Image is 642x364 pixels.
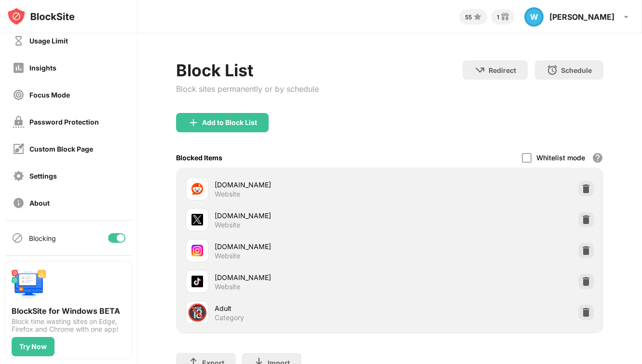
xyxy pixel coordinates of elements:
[215,241,390,252] div: [DOMAIN_NAME]
[19,343,47,350] div: Try Now
[13,116,25,128] img: password-protection-off.svg
[465,14,472,21] div: 55
[12,306,125,316] div: BlockSite for Windows BETA
[29,91,70,99] div: Focus Mode
[497,14,499,21] div: 1
[12,267,46,302] img: push-desktop.svg
[29,199,50,207] div: About
[12,232,23,244] img: blocking-icon.svg
[13,197,25,209] img: about-off.svg
[13,89,25,101] img: focus-off.svg
[215,190,240,198] div: Website
[191,276,203,287] img: favicons
[29,37,68,45] div: Usage Limit
[561,66,592,74] div: Schedule
[7,7,75,26] img: logo-blocksite.svg
[549,12,615,22] div: [PERSON_NAME]
[13,62,25,74] img: insights-off.svg
[13,170,25,182] img: settings-off.svg
[29,145,93,153] div: Custom Block Page
[29,64,56,72] div: Insights
[215,272,390,282] div: [DOMAIN_NAME]
[29,172,57,180] div: Settings
[489,66,516,74] div: Redirect
[176,84,319,94] div: Block sites permanently or by schedule
[536,154,585,162] div: Whitelist mode
[12,318,125,333] div: Block time wasting sites on Edge, Firefox and Chrome with one app!
[472,11,483,23] img: points-small.svg
[215,252,240,260] div: Website
[191,245,203,256] img: favicons
[187,303,207,322] div: 🔞
[191,214,203,225] img: favicons
[13,35,25,47] img: time-usage-off.svg
[215,180,390,190] div: [DOMAIN_NAME]
[499,11,511,23] img: reward-small.svg
[176,154,222,162] div: Blocked Items
[13,143,25,155] img: customize-block-page-off.svg
[29,234,56,242] div: Blocking
[29,118,99,126] div: Password Protection
[215,313,244,322] div: Category
[191,183,203,195] img: favicons
[215,210,390,221] div: [DOMAIN_NAME]
[215,303,390,313] div: Adult
[202,119,257,126] div: Add to Block List
[176,60,319,80] div: Block List
[215,282,240,291] div: Website
[524,7,544,27] div: W
[215,221,240,229] div: Website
